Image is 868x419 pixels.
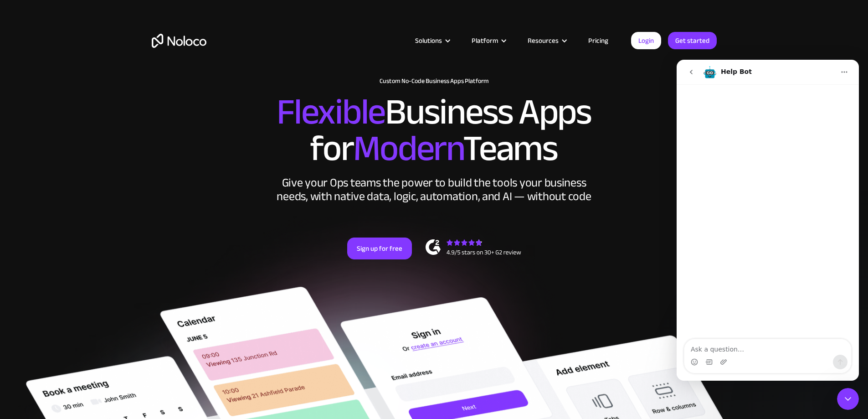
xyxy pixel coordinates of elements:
span: Flexible [277,78,385,146]
a: home [152,34,206,48]
iframe: Intercom live chat [677,60,859,381]
div: Platform [472,35,498,47]
a: Get started [668,32,717,49]
div: Give your Ops teams the power to build the tools your business needs, with native data, logic, au... [275,176,594,203]
span: Modern [353,114,463,182]
a: Sign up for free [347,238,412,259]
div: Resources [516,35,577,47]
a: Pricing [577,35,620,47]
div: Solutions [404,35,460,47]
a: Login [631,32,661,49]
iframe: Intercom live chat [837,388,859,410]
div: Resources [528,35,559,47]
div: Solutions [415,35,442,47]
div: Platform [460,35,516,47]
h2: Business Apps for Teams [152,94,717,167]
